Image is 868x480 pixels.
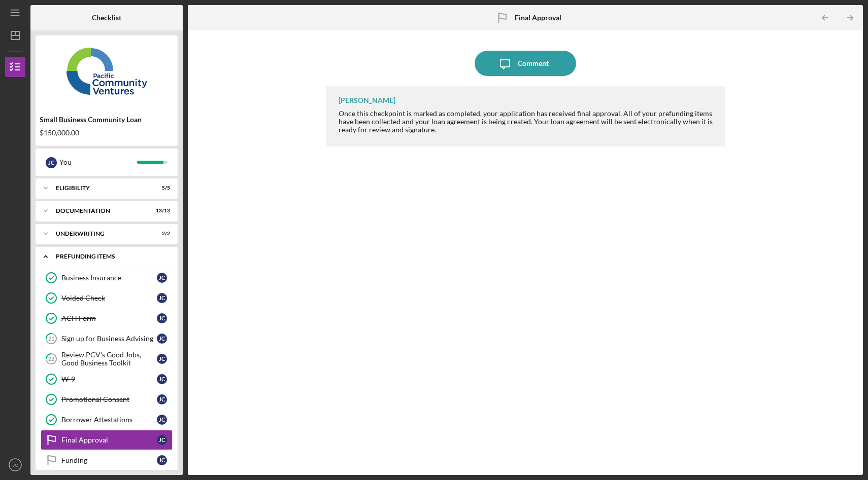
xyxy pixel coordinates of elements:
div: Comment [518,51,549,76]
div: Funding [61,456,157,464]
div: J C [157,374,167,384]
div: 5 / 5 [152,185,170,191]
div: ACH Form [61,314,157,322]
div: J C [157,435,167,445]
div: J C [157,455,167,465]
b: Final Approval [515,14,561,22]
div: Review PCV's Good Jobs, Good Business Toolkit [61,351,157,367]
button: JC [5,455,25,475]
div: J C [157,273,167,283]
a: ACH FormJC [41,308,173,328]
a: Final ApprovalJC [41,430,173,450]
a: W-9JC [41,369,173,389]
div: Underwriting [56,231,145,237]
a: Business InsuranceJC [41,268,173,288]
div: Sign up for Business Advising [61,335,157,343]
a: FundingJC [41,450,173,470]
div: Promotional Consent [61,395,157,403]
div: J C [157,415,167,425]
a: Promotional ConsentJC [41,389,173,410]
div: J C [157,354,167,364]
div: Documentation [56,208,145,214]
div: Small Business Community Loan [40,116,174,124]
div: J C [46,157,57,168]
a: Voided CheckJC [41,288,173,308]
tspan: 22 [48,356,54,362]
div: 13 / 13 [152,208,170,214]
tspan: 21 [48,336,54,342]
div: Eligibility [56,185,145,191]
a: 22Review PCV's Good Jobs, Good Business ToolkitJC [41,349,173,369]
div: Once this checkpoint is marked as completed, your application has received final approval. All of... [339,109,715,134]
a: Borrower AttestationsJC [41,410,173,430]
div: $150,000.00 [40,129,174,137]
div: J C [157,334,167,344]
div: Final Approval [61,436,157,444]
div: 2 / 2 [152,231,170,237]
div: J C [157,313,167,323]
div: Voided Check [61,294,157,302]
div: Business Insurance [61,274,157,282]
button: Comment [475,51,576,76]
div: J C [157,293,167,303]
a: 21Sign up for Business AdvisingJC [41,328,173,349]
div: Borrower Attestations [61,416,157,424]
div: W-9 [61,375,157,383]
div: You [59,154,137,171]
text: JC [12,462,18,468]
div: [PERSON_NAME] [339,96,395,104]
b: Checklist [92,14,121,22]
img: Product logo [36,41,178,101]
div: J C [157,394,167,404]
div: Prefunding Items [56,253,165,260]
